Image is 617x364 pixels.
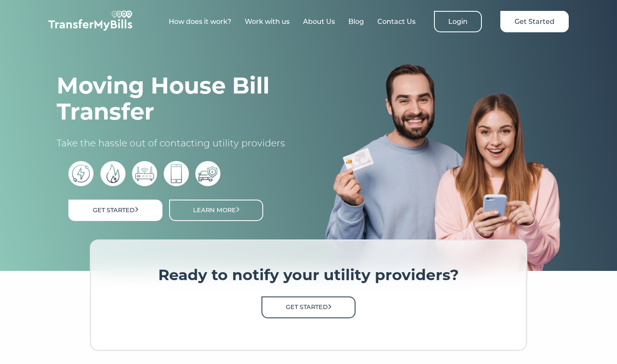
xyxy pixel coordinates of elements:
[245,18,290,26] a: Work with us
[57,73,292,125] h1: Moving House Bill Transfer
[68,200,162,221] a: Get Started
[132,161,157,186] img: broadband icon
[48,10,132,31] img: TransferMyBills.com - Helping ease the stress of moving
[164,161,189,186] img: phone bill icon
[303,18,335,26] a: About Us
[195,161,220,186] img: car insurance icon
[68,161,94,186] img: electric bills icon
[57,137,292,150] p: Take the hassle out of contacting utility providers
[116,266,501,284] h3: Ready to notify your utility providers?
[169,18,231,26] a: How does it work?
[500,11,569,32] a: Get Started
[100,161,125,186] img: gas bills icon
[169,200,263,221] a: Learn More
[434,11,482,32] a: Login
[325,63,560,271] img: image%203.png
[261,296,356,318] a: Get Started
[377,18,416,26] a: Contact Us
[348,18,364,26] a: Blog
